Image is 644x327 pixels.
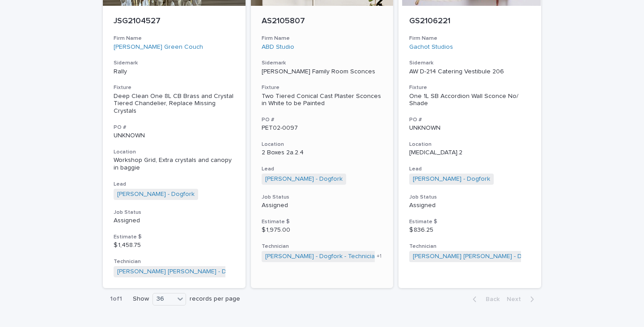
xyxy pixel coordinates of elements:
a: [PERSON_NAME] - Dogfork [117,191,195,198]
h3: Technician [409,243,530,250]
p: Workshop Grid, Extra crystals and canopy in baggie [114,157,235,172]
p: Assigned [262,202,383,209]
div: Two Tiered Conical Cast Plaster Sconces in White to be Painted [262,93,383,108]
h3: Location [262,141,383,148]
span: Back [480,296,500,302]
a: Gachot Studios [409,43,453,51]
p: PET02-0097 [262,124,383,132]
p: Rally [114,68,235,76]
p: JSG2104527 [114,17,235,26]
h3: PO # [262,116,383,123]
button: Back [466,295,503,303]
p: GS2106221 [409,17,530,26]
h3: Estimate $ [409,218,530,225]
h3: Firm Name [262,35,383,42]
h3: Fixture [262,84,383,91]
p: UNKNOWN [409,124,530,132]
h3: Firm Name [409,35,530,42]
div: 36 [153,294,174,304]
p: $ 836.25 [409,226,530,234]
p: Assigned [114,217,235,225]
h3: Job Status [114,209,235,216]
h3: Estimate $ [262,218,383,225]
h3: Location [114,149,235,156]
p: $ 1,975.00 [262,226,383,234]
p: 2 Boxes 2a.2.4 [262,149,383,157]
h3: Technician [114,258,235,265]
h3: Job Status [262,194,383,201]
div: One 1L SB Accordion Wall Sconce No/ Shade [409,93,530,108]
p: Show [133,295,149,303]
a: [PERSON_NAME] [PERSON_NAME] - Dogfork - Technician [413,253,576,260]
h3: Location [409,141,530,148]
h3: Fixture [114,84,235,91]
span: Next [507,296,526,302]
div: Deep Clean One 8L CB Brass and Crystal Tiered Chandelier, Replace Missing Crystals [114,93,235,115]
h3: Technician [262,243,383,250]
h3: PO # [409,116,530,123]
h3: PO # [114,124,235,131]
p: UNKNOWN [114,132,235,140]
p: [MEDICAL_DATA].2 [409,149,530,157]
a: [PERSON_NAME] Green Couch [114,43,203,51]
span: + 1 [377,254,381,259]
h3: Lead [114,181,235,188]
a: [PERSON_NAME] - Dogfork [265,175,343,183]
h3: Firm Name [114,35,235,42]
h3: Estimate $ [114,234,235,241]
h3: Sidemark [262,59,383,67]
button: Next [503,295,541,303]
a: [PERSON_NAME] - Dogfork - Technician [265,253,378,260]
p: 1 of 1 [103,288,129,310]
h3: Lead [262,166,383,173]
p: [PERSON_NAME] Family Room Sconces [262,68,383,76]
a: [PERSON_NAME] - Dogfork [413,175,490,183]
p: $ 1,458.75 [114,242,235,249]
h3: Sidemark [409,59,530,67]
h3: Lead [409,166,530,173]
h3: Fixture [409,84,530,91]
p: Assigned [409,202,530,209]
h3: Sidemark [114,59,235,67]
p: AS2105807 [262,17,383,26]
h3: Job Status [409,194,530,201]
a: [PERSON_NAME] [PERSON_NAME] - Dogfork - Technician [117,268,281,276]
p: records per page [190,295,240,303]
p: AW D-214 Catering Vestibule 206 [409,68,530,76]
a: ABD Studio [262,43,294,51]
